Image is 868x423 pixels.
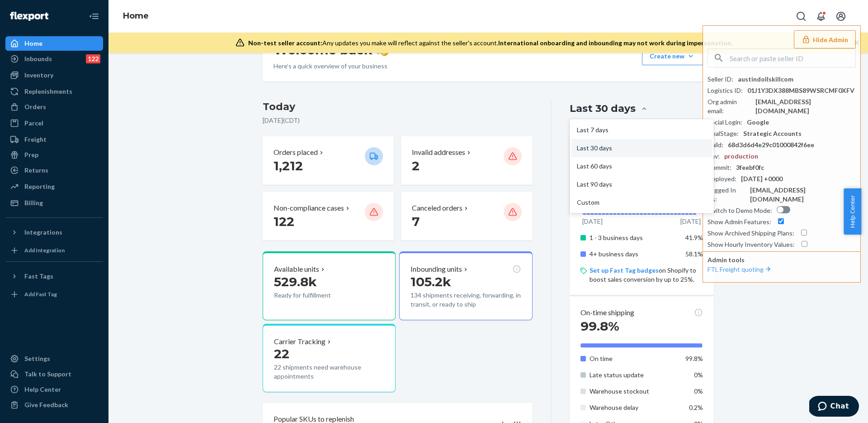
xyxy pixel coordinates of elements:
div: Home [24,39,42,48]
a: Set up Fast Tag badges [590,266,659,274]
div: Billing [24,198,43,207]
div: Last 90 days [571,175,712,193]
a: Home [5,36,103,51]
a: Add Integration [5,243,103,258]
p: Orders placed [274,147,318,158]
h3: Today [263,100,533,114]
div: Prep [24,150,38,159]
img: Flexport logo [10,12,48,21]
button: Hide Admin [794,30,856,48]
span: 1,212 [274,158,303,173]
button: Talk to Support [5,367,103,381]
div: Google [747,118,769,127]
p: Here’s a quick overview of your business [274,62,389,71]
div: [EMAIL_ADDRESS][DOMAIN_NAME] [755,97,856,115]
a: Prep [5,148,103,162]
button: Close Navigation [85,7,103,25]
div: Add Fast Tag [24,290,57,298]
div: Commit : [708,163,731,172]
div: Returns [24,166,48,175]
p: Invalid addresses [412,147,465,158]
a: Parcel [5,116,103,130]
p: 4+ business days [590,250,679,259]
p: Carrier Tracking [274,336,325,347]
div: austindollskillcom [738,75,793,84]
ol: breadcrumbs [116,3,156,29]
div: Strategic Accounts [743,129,802,138]
a: Freight [5,132,103,147]
button: Invalid addresses 2 [401,136,532,185]
div: DealStage : [708,129,739,138]
span: 105.2k [410,274,451,289]
a: Help Center [5,382,103,397]
p: 134 shipments receiving, forwarding, in transit, or ready to ship [410,291,521,309]
p: Late status update [590,370,679,380]
button: Inbounding units105.2k134 shipments receiving, forwarding, in transit, or ready to ship [399,251,532,320]
div: Deployed : [708,174,736,183]
span: 0.2% [689,404,703,411]
div: Custom [571,193,712,211]
a: Home [123,11,149,21]
a: Add Fast Tag [5,287,103,302]
a: Inventory [5,68,103,82]
button: Non-compliance cases 122 [263,192,394,240]
div: Org admin email : [708,97,751,115]
span: 99.8% [580,318,619,334]
div: Integrations [24,228,62,237]
div: Show Hourly Inventory Values : [708,240,795,249]
div: Last 30 days [570,101,636,115]
a: FTL Freight quoting [708,265,773,273]
p: Inbounding units [410,264,462,274]
div: Inbounds [24,54,52,63]
span: Help Center [844,188,861,235]
p: Warehouse delay [590,403,679,412]
p: Available units [274,264,319,274]
button: Create new [642,47,703,65]
a: Inbounds122 [5,52,103,66]
a: Billing [5,196,103,210]
a: Reporting [5,179,103,194]
div: Help Center [24,385,61,394]
div: 01J1Y3DX388MBS89WSRCMF0XFV [747,86,854,95]
div: 122 [86,54,100,63]
p: [DATE] [680,217,701,226]
p: Warehouse stockout [590,387,679,396]
div: Add Integration [24,246,65,254]
div: [EMAIL_ADDRESS][DOMAIN_NAME] [750,186,856,204]
p: Admin tools [708,255,856,264]
p: [DATE] - [DATE] ( CDT ) [570,117,632,126]
input: Search or paste seller ID [730,49,855,67]
div: Reporting [24,182,55,191]
div: Inventory [24,71,53,80]
span: 22 [274,346,289,361]
a: Settings [5,351,103,366]
p: On-time shipping [580,308,634,318]
span: 41.9% [685,234,703,241]
p: [DATE] ( CDT ) [263,116,533,125]
div: Social Login : [708,118,742,127]
button: Fast Tags [5,269,103,284]
div: Build : [708,140,723,149]
div: Seller ID : [708,75,733,84]
p: 22 shipments need warehouse appointments [274,363,384,381]
div: Last 7 days [571,121,712,139]
p: Non-compliance cases [274,203,344,213]
div: Any updates you make will reflect against the seller's account. [248,38,732,48]
div: Give Feedback [24,400,68,409]
div: 68d3d6d4e29c01000842f6ee [728,140,814,149]
button: Open notifications [812,7,830,25]
div: Talk to Support [24,370,71,379]
span: 7 [412,214,420,229]
button: Orders placed 1,212 [263,136,394,185]
iframe: Opens a widget where you can chat to one of our agents [809,396,859,418]
p: Canceled orders [412,203,462,213]
div: Orders [24,102,46,111]
div: Show Archived Shipping Plans : [708,229,794,238]
p: on Shopify to boost sales conversion by up to 25%. [590,266,703,284]
span: 2 [412,158,420,173]
button: Open account menu [832,7,850,25]
p: Ready for fulfillment [274,291,358,300]
div: Fast Tags [24,272,53,281]
span: 0% [694,371,703,379]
